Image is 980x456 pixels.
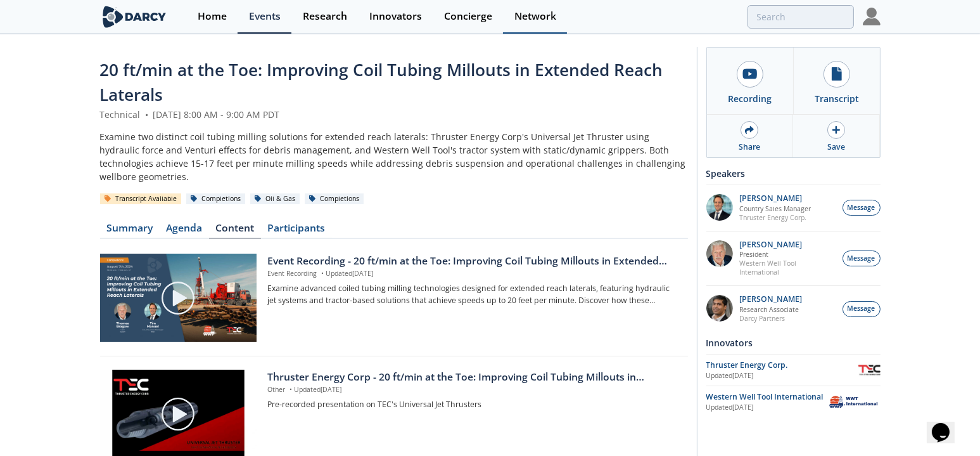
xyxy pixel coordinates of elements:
[100,193,182,205] div: Transcript Available
[739,295,802,304] p: [PERSON_NAME]
[160,223,209,238] a: Agenda
[706,332,881,354] div: Innovators
[303,11,347,22] div: Research
[706,403,827,413] div: Updated [DATE]
[927,405,967,443] iframe: chat widget
[186,193,246,205] div: Completions
[706,295,733,322] img: 947f7ed3-29f3-47f9-bcd4-3b2caa58d322
[160,280,196,316] img: play-chapters-gray.svg
[706,162,881,185] div: Speakers
[100,6,169,28] img: logo-wide.svg
[858,359,881,381] img: Thruster Energy Corp.
[267,385,678,395] p: Other Updated [DATE]
[863,8,881,25] img: Profile
[143,108,151,121] span: •
[739,194,811,203] p: [PERSON_NAME]
[514,11,556,22] div: Network
[848,254,875,264] span: Message
[369,11,422,22] div: Innovators
[827,141,845,153] div: Save
[739,240,836,249] p: [PERSON_NAME]
[305,193,364,205] div: Completions
[267,370,678,385] div: Thruster Energy Corp - 20 ft/min at the Toe: Improving Coil Tubing Millouts in Extended Reach Lat...
[748,5,854,29] input: Advanced Search
[267,283,678,306] p: Examine advanced coiled tubing milling technologies designed for extended reach laterals, featuri...
[843,200,881,216] button: Message
[706,391,827,403] div: Western Well Tool International
[815,92,859,105] div: Transcript
[706,360,858,371] div: Thruster Energy Corp.
[249,11,281,22] div: Events
[100,130,688,183] div: Examine two distinct coil tubing milling solutions for extended reach laterals: Thruster Energy C...
[739,314,802,323] p: Darcy Partners
[287,385,294,394] span: •
[100,254,257,342] img: Video Content
[250,193,300,205] div: Oil & Gas
[267,399,678,410] p: Pre-recorded presentation on TEC's Universal Jet Thrusters
[848,203,875,213] span: Message
[728,92,772,105] div: Recording
[848,304,875,314] span: Message
[739,141,760,153] div: Share
[706,371,858,381] div: Updated [DATE]
[739,305,802,314] p: Research Associate
[843,301,881,317] button: Message
[261,223,332,238] a: Participants
[739,259,836,277] p: Western Well Tool International
[739,213,811,222] p: Thruster Energy Corp.
[707,48,794,114] a: Recording
[100,58,663,106] span: 20 ft/min at the Toe: Improving Coil Tubing Millouts in Extended Reach Laterals
[319,269,326,278] span: •
[739,204,811,213] p: Country Sales Manager
[267,269,678,279] p: Event Recording Updated [DATE]
[706,391,881,413] a: Western Well Tool International Updated[DATE] Western Well Tool International
[827,394,881,410] img: Western Well Tool International
[706,240,733,267] img: c105d70b-b500-44cd-8ea0-7d8777883ed4
[739,250,836,259] p: President
[706,359,881,381] a: Thruster Energy Corp. Updated[DATE] Thruster Energy Corp.
[843,251,881,266] button: Message
[100,223,160,238] a: Summary
[160,396,196,432] img: play-chapters-gray.svg
[198,11,227,22] div: Home
[793,48,880,114] a: Transcript
[706,194,733,221] img: 8bbf9357-f09d-4044-88ac-5f49857a44df
[209,223,261,238] a: Content
[444,11,492,22] div: Concierge
[100,108,688,121] div: Technical [DATE] 8:00 AM - 9:00 AM PDT
[100,254,688,342] a: Video Content Event Recording - 20 ft/min at the Toe: Improving Coil Tubing Millouts in Extended ...
[267,254,678,269] div: Event Recording - 20 ft/min at the Toe: Improving Coil Tubing Millouts in Extended Reach Laterals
